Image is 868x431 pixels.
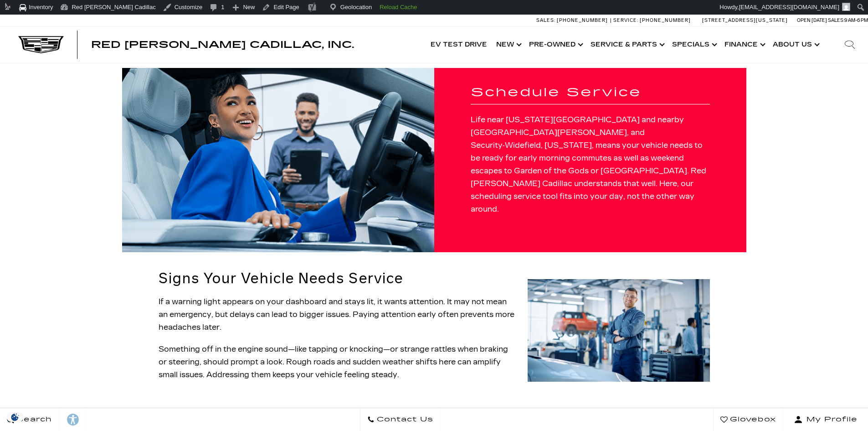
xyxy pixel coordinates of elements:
[91,40,354,49] a: Red [PERSON_NAME] Cadillac, Inc.
[18,36,64,53] img: Cadillac Dark Logo with Cadillac White Text
[803,413,858,426] span: My Profile
[360,408,441,431] a: Contact Us
[492,26,524,63] a: New
[613,17,638,23] span: Service:
[159,343,516,381] p: Something off in the engine sound—like tapping or knocking—or strange rattles when braking or ste...
[720,26,768,63] a: Finance
[471,114,710,216] p: Life near [US_STATE][GEOGRAPHIC_DATA] and nearby [GEOGRAPHIC_DATA][PERSON_NAME], and Security‑Wid...
[536,17,555,23] span: Sales:
[122,68,434,252] img: Schedule Service
[91,39,354,50] span: Red [PERSON_NAME] Cadillac, Inc.
[768,26,822,63] a: About Us
[586,26,668,63] a: Service & Parts
[375,413,433,426] span: Contact Us
[14,413,52,426] span: Search
[380,4,417,10] strong: Reload Cache
[640,17,691,23] span: [PHONE_NUMBER]
[557,17,608,23] span: [PHONE_NUMBER]
[536,18,610,23] a: Sales: [PHONE_NUMBER]
[844,17,868,23] span: 9 AM-6 PM
[797,17,827,23] span: Open [DATE]
[471,86,710,99] h1: Schedule Service
[783,408,868,431] button: Open user profile menu
[5,412,26,422] img: Opt-Out Icon
[159,270,516,286] h2: Signs Your Vehicle Needs Service
[702,17,788,23] a: [STREET_ADDRESS][US_STATE]
[426,26,492,63] a: EV Test Drive
[524,26,586,63] a: Pre-Owned
[668,26,720,63] a: Specials
[610,18,693,23] a: Service: [PHONE_NUMBER]
[159,296,516,334] p: If a warning light appears on your dashboard and stays lit, it wants attention. It may not mean a...
[5,412,26,422] section: Click to Open Cookie Consent Modal
[528,279,710,382] img: Schedule Service
[728,413,776,426] span: Glovebox
[713,408,783,431] a: Glovebox
[828,17,844,23] span: Sales:
[739,4,839,10] span: [EMAIL_ADDRESS][DOMAIN_NAME]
